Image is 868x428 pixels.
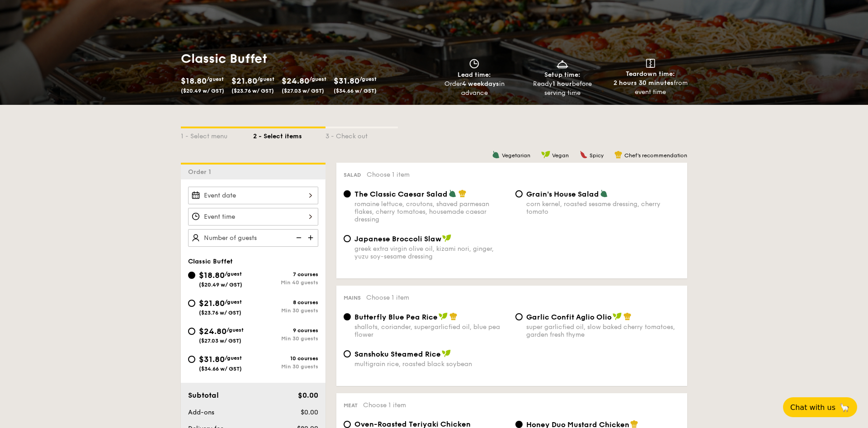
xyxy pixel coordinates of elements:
input: $21.80/guest($23.76 w/ GST)8 coursesMin 30 guests [188,300,195,307]
span: $18.80 [181,76,207,86]
span: /guest [225,271,242,277]
span: $24.80 [199,326,226,336]
img: icon-chef-hat.a58ddaea.svg [630,420,638,428]
span: Lead time: [458,71,491,79]
div: 9 courses [253,327,318,334]
img: icon-vegan.f8ff3823.svg [442,349,451,357]
img: icon-chef-hat.a58ddaea.svg [623,312,632,320]
img: icon-reduce.1d2dbef1.svg [291,229,305,246]
span: Teardown time: [626,70,675,78]
span: ($34.66 w/ GST) [334,88,377,94]
span: $21.80 [231,76,257,86]
input: Garlic Confit Aglio Oliosuper garlicfied oil, slow baked cherry tomatoes, garden fresh thyme [515,313,523,320]
input: Honey Duo Mustard Chickenhouse-blend mustard, maple soy baked potato, parsley [515,421,523,428]
span: Meat [344,402,358,409]
img: icon-vegetarian.fe4039eb.svg [600,189,608,198]
img: icon-vegan.f8ff3823.svg [613,312,622,320]
span: Japanese Broccoli Slaw [354,235,441,243]
img: icon-dish.430c3a2e.svg [556,59,569,69]
span: 🦙 [839,402,850,413]
span: Choose 1 item [363,401,406,409]
span: Choose 1 item [366,294,409,301]
span: Choose 1 item [367,171,410,179]
span: Classic Buffet [188,258,233,265]
span: Spicy [590,152,604,159]
input: Oven-Roasted Teriyaki Chickenhouse-blend teriyaki sauce, baby bok choy, king oyster and shiitake ... [344,421,351,428]
span: ($20.49 w/ GST) [199,282,242,288]
input: Japanese Broccoli Slawgreek extra virgin olive oil, kizami nori, ginger, yuzu soy-sesame dressing [344,235,351,242]
input: Sanshoku Steamed Ricemultigrain rice, roasted black soybean [344,350,351,357]
input: $24.80/guest($27.03 w/ GST)9 coursesMin 30 guests [188,328,195,335]
span: Grain's House Salad [526,190,599,198]
span: Chat with us [790,403,835,412]
span: Subtotal [188,391,219,400]
span: $21.80 [199,298,225,308]
div: Min 30 guests [253,307,318,314]
img: icon-add.58712e84.svg [305,229,318,246]
button: Chat with us🦙 [783,397,857,417]
input: Event date [188,187,318,204]
div: Order in advance [434,80,515,98]
input: $31.80/guest($34.66 w/ GST)10 coursesMin 30 guests [188,356,195,363]
div: greek extra virgin olive oil, kizami nori, ginger, yuzu soy-sesame dressing [354,245,508,260]
span: /guest [226,327,244,333]
div: shallots, coriander, supergarlicfied oil, blue pea flower [354,323,508,339]
span: /guest [257,76,274,82]
span: ($20.49 w/ GST) [181,88,224,94]
span: Add-ons [188,409,214,416]
div: Ready before serving time [522,80,603,98]
img: icon-chef-hat.a58ddaea.svg [458,189,467,198]
span: Butterfly Blue Pea Rice [354,313,438,321]
img: icon-vegetarian.fe4039eb.svg [492,151,500,159]
strong: 2 hours 30 minutes [613,79,674,87]
div: romaine lettuce, croutons, shaved parmesan flakes, cherry tomatoes, housemade caesar dressing [354,200,508,223]
span: Mains [344,295,361,301]
span: Sanshoku Steamed Rice [354,350,441,358]
span: /guest [225,299,242,305]
span: /guest [207,76,224,82]
div: 8 courses [253,299,318,306]
input: The Classic Caesar Saladromaine lettuce, croutons, shaved parmesan flakes, cherry tomatoes, house... [344,190,351,198]
span: ($23.76 w/ GST) [231,88,274,94]
input: $18.80/guest($20.49 w/ GST)7 coursesMin 40 guests [188,272,195,279]
div: Min 30 guests [253,363,318,370]
strong: 4 weekdays [462,80,499,88]
input: Number of guests [188,229,318,247]
span: Vegan [552,152,569,159]
div: from event time [610,79,691,97]
div: 2 - Select items [253,128,325,141]
span: $31.80 [334,76,359,86]
span: $31.80 [199,354,225,364]
img: icon-clock.2db775ea.svg [467,59,481,69]
img: icon-vegan.f8ff3823.svg [541,151,550,159]
div: Min 40 guests [253,279,318,286]
span: /guest [225,355,242,361]
h1: Classic Buffet [181,51,430,67]
span: Salad [344,172,361,178]
img: icon-chef-hat.a58ddaea.svg [614,151,623,159]
div: multigrain rice, roasted black soybean [354,360,508,368]
input: Butterfly Blue Pea Riceshallots, coriander, supergarlicfied oil, blue pea flower [344,313,351,320]
div: corn kernel, roasted sesame dressing, cherry tomato [526,200,680,216]
img: icon-vegan.f8ff3823.svg [439,312,448,320]
span: ($27.03 w/ GST) [282,88,324,94]
span: $24.80 [282,76,309,86]
span: ($34.66 w/ GST) [199,366,242,372]
img: icon-vegetarian.fe4039eb.svg [448,189,457,198]
span: Vegetarian [502,152,530,159]
span: Garlic Confit Aglio Olio [526,313,612,321]
input: Grain's House Saladcorn kernel, roasted sesame dressing, cherry tomato [515,190,523,198]
span: $0.00 [301,409,318,416]
span: The Classic Caesar Salad [354,190,448,198]
img: icon-vegan.f8ff3823.svg [442,234,451,242]
span: /guest [309,76,326,82]
div: Min 30 guests [253,335,318,342]
img: icon-teardown.65201eee.svg [646,59,655,68]
img: icon-chef-hat.a58ddaea.svg [449,312,458,320]
span: Order 1 [188,168,215,176]
span: $18.80 [199,270,225,280]
div: 1 - Select menu [181,128,253,141]
div: 10 courses [253,355,318,362]
span: ($27.03 w/ GST) [199,338,241,344]
span: Chef's recommendation [624,152,687,159]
